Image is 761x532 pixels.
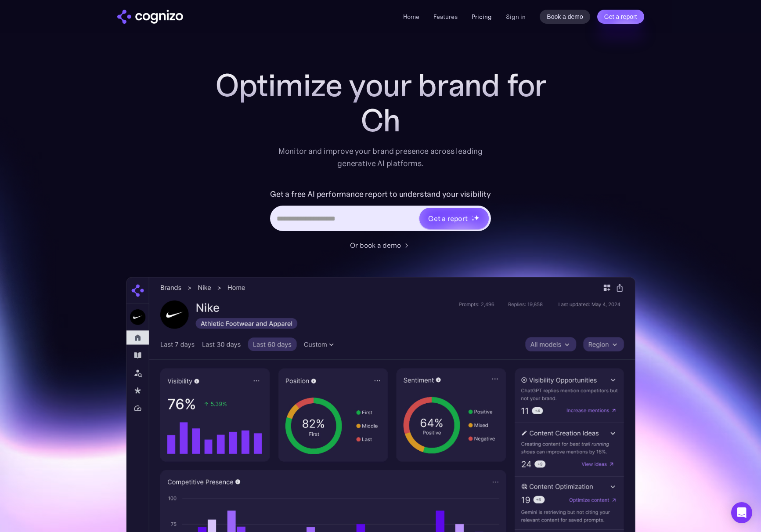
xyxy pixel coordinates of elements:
a: Get a reportstarstarstar [418,207,490,230]
a: Features [433,13,458,21]
a: Or book a demo [350,240,411,250]
form: Hero URL Input Form [270,187,491,235]
a: Sign in [506,11,526,22]
h1: Optimize your brand for [205,68,556,103]
img: star [474,215,480,221]
div: Get a report [428,213,468,224]
a: Pricing [472,13,492,21]
div: Ch [205,103,556,138]
a: Home [403,13,419,21]
div: Or book a demo [350,240,401,250]
a: Book a demo [540,10,590,24]
div: Monitor and improve your brand presence across leading generative AI platforms. [273,145,489,170]
img: star [472,215,473,217]
div: Open Intercom Messenger [731,502,752,523]
img: cognizo logo [117,10,183,24]
a: home [117,10,183,24]
a: Get a report [597,10,644,24]
img: star [472,218,475,221]
label: Get a free AI performance report to understand your visibility [270,187,491,201]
